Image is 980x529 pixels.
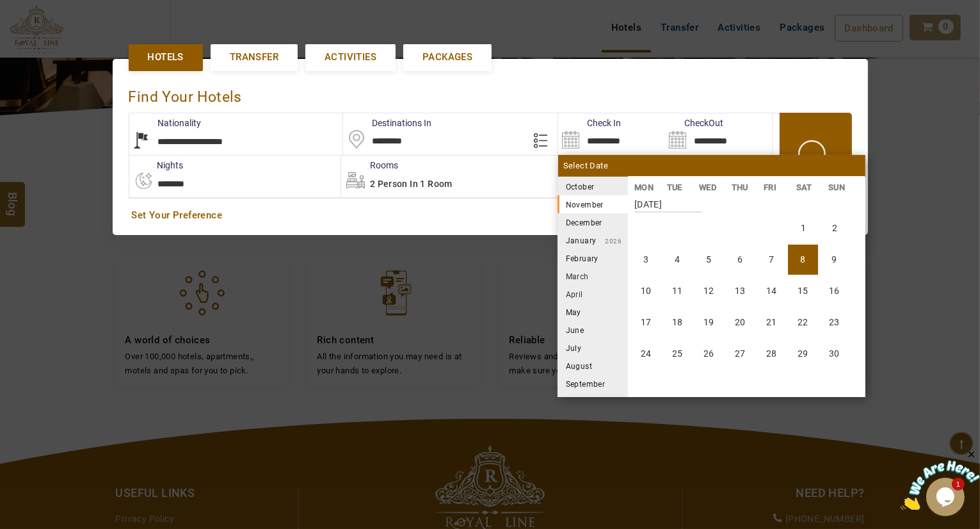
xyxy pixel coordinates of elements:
[341,159,398,172] label: Rooms
[211,44,298,70] a: Transfer
[663,276,693,306] li: Tuesday, 11 November 2025
[558,155,865,177] div: Select Date
[325,51,376,64] span: Activities
[558,321,628,339] li: June
[789,213,819,243] li: Saturday, 1 November 2025
[597,238,622,245] small: 2026
[822,181,855,194] li: SUN
[403,44,492,70] a: Packages
[558,213,628,231] li: December
[693,181,725,194] li: WED
[558,195,628,213] li: November
[595,184,684,191] small: 2025
[558,285,628,303] li: April
[694,339,724,369] li: Wednesday, 26 November 2025
[788,276,818,306] li: Saturday, 15 November 2025
[660,181,693,194] li: TUE
[725,181,757,194] li: THU
[788,245,818,275] li: Saturday, 8 November 2025
[129,75,852,113] div: Find Your Hotels
[558,303,628,321] li: May
[422,51,472,64] span: Packages
[370,179,453,189] span: 2 Person in 1 Room
[665,113,772,155] input: Search
[757,276,787,306] li: Friday, 14 November 2025
[132,209,849,222] a: Set Your Preference
[663,245,693,275] li: Tuesday, 4 November 2025
[343,117,431,129] label: Destinations In
[725,276,755,306] li: Thursday, 13 November 2025
[230,51,278,64] span: Transfer
[819,276,849,306] li: Sunday, 16 November 2025
[558,339,628,357] li: July
[665,117,723,129] label: CheckOut
[558,113,665,155] input: Search
[819,245,849,275] li: Sunday, 9 November 2025
[901,449,980,510] iframe: chat widget
[725,339,755,369] li: Thursday, 27 November 2025
[305,44,396,70] a: Activities
[820,213,850,243] li: Sunday, 2 November 2025
[129,44,203,70] a: Hotels
[631,339,661,369] li: Monday, 24 November 2025
[694,307,724,338] li: Wednesday, 19 November 2025
[663,307,693,338] li: Tuesday, 18 November 2025
[789,181,822,194] li: SAT
[628,181,661,194] li: MON
[558,375,628,393] li: September
[788,339,818,369] li: Saturday, 29 November 2025
[634,190,702,213] strong: [DATE]
[725,245,755,275] li: Thursday, 6 November 2025
[558,267,628,285] li: March
[757,245,787,275] li: Friday, 7 November 2025
[129,159,184,172] label: nights
[725,307,755,338] li: Thursday, 20 November 2025
[129,117,202,129] label: Nationality
[558,231,628,249] li: January
[757,181,790,194] li: FRI
[558,177,628,195] li: October
[558,249,628,267] li: February
[631,276,661,306] li: Monday, 10 November 2025
[558,357,628,375] li: August
[694,245,724,275] li: Wednesday, 5 November 2025
[819,307,849,338] li: Sunday, 23 November 2025
[819,339,849,369] li: Sunday, 30 November 2025
[757,339,787,369] li: Friday, 28 November 2025
[558,117,621,129] label: Check In
[663,339,693,369] li: Tuesday, 25 November 2025
[631,307,661,338] li: Monday, 17 November 2025
[631,245,661,275] li: Monday, 3 November 2025
[788,307,818,338] li: Saturday, 22 November 2025
[148,51,184,64] span: Hotels
[757,307,787,338] li: Friday, 21 November 2025
[694,276,724,306] li: Wednesday, 12 November 2025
